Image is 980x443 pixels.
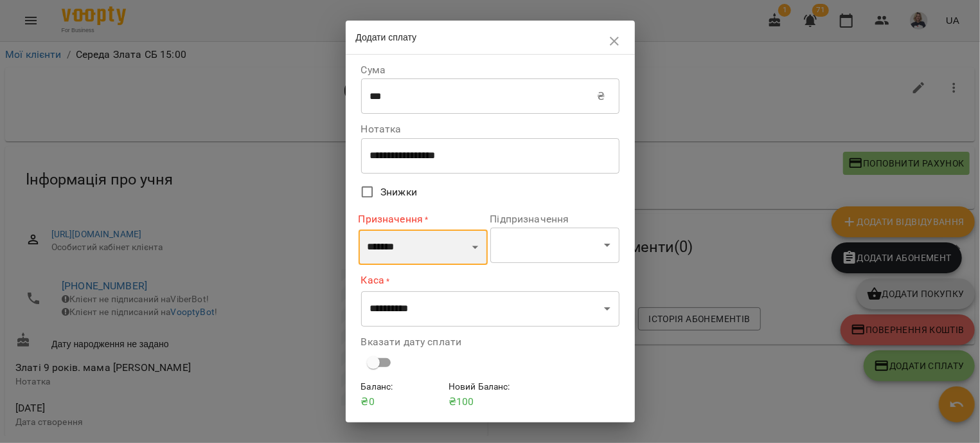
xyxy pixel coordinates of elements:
h6: Баланс : [361,380,444,394]
label: Каса [361,273,619,288]
p: ₴ 100 [449,394,531,410]
label: Призначення [359,212,488,226]
span: Додати сплату [356,32,417,42]
label: Підпризначення [490,214,619,224]
p: ₴ [597,89,605,104]
label: Сума [361,65,619,75]
p: ₴ 0 [361,394,444,410]
span: Знижки [380,185,417,200]
h6: Новий Баланс : [449,380,531,394]
label: Нотатка [361,124,619,134]
label: Вказати дату сплати [361,337,619,347]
